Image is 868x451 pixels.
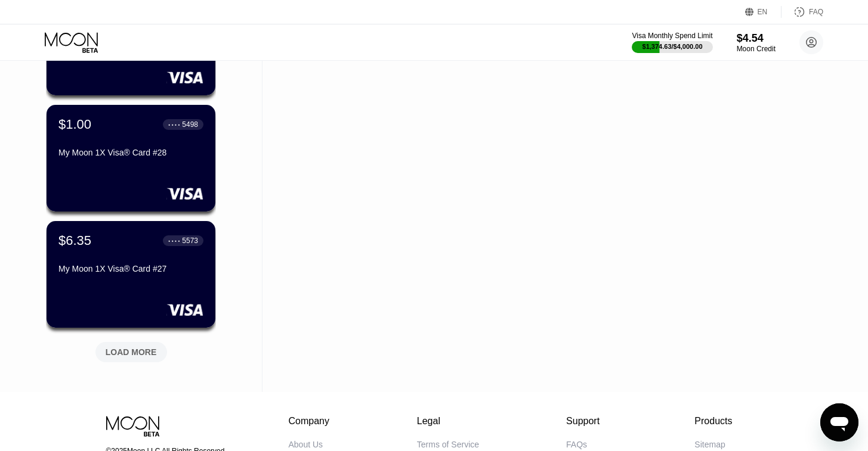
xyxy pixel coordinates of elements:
div: FAQ [809,8,823,16]
div: FAQs [566,440,587,449]
div: Sitemap [694,440,725,449]
div: About Us [289,440,323,449]
iframe: Button to launch messaging window [820,403,858,441]
div: $1.00● ● ● ●5498My Moon 1X Visa® Card #28 [47,105,215,211]
div: EN [758,8,768,16]
div: 5573 [182,237,198,245]
div: 5498 [182,120,198,129]
div: $6.35● ● ● ●5573My Moon 1X Visa® Card #27 [47,221,215,328]
div: LOAD MORE [87,337,176,362]
div: Moon Credit [737,45,776,53]
div: $1,374.63 / $4,000.00 [642,43,703,50]
div: Legal [417,416,479,427]
div: EN [745,6,781,18]
div: $6.35 [58,233,91,248]
div: Company [289,416,330,427]
div: FAQ [781,6,823,18]
div: ● ● ● ● [168,123,180,126]
div: $4.54Moon Credit [737,32,776,53]
div: My Moon 1X Visa® Card #28 [58,148,203,157]
div: $4.54 [737,32,776,45]
div: $1.00 [58,117,91,132]
div: Support [566,416,607,427]
div: LOAD MORE [106,347,157,357]
div: Visa Monthly Spend Limit$1,374.63/$4,000.00 [632,32,712,53]
div: Terms of Service [417,440,479,449]
div: Products [694,416,732,427]
div: ● ● ● ● [168,239,180,242]
div: Visa Monthly Spend Limit [632,32,712,40]
div: My Moon 1X Visa® Card #27 [58,264,203,273]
